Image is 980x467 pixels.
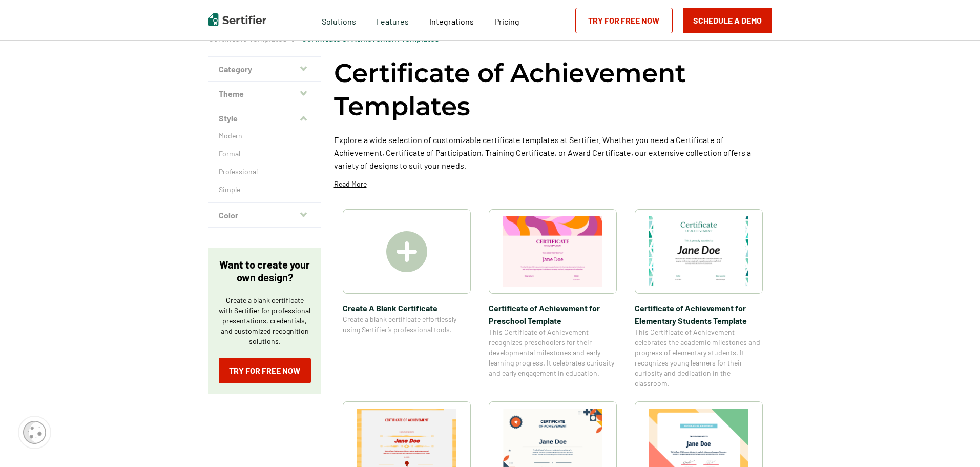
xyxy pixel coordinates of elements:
a: Try for Free Now [219,358,311,383]
span: Integrations [429,16,474,26]
span: Certificate of Achievement for Elementary Students Template [635,301,763,327]
span: Pricing [494,16,519,26]
a: Simple [219,185,311,195]
span: Certificate of Achievement for Preschool Template [489,301,617,327]
img: Create A Blank Certificate [386,231,427,272]
img: Cookie Popup Icon [23,421,46,444]
a: Pricing [494,14,519,27]
div: Style [208,131,321,203]
p: Want to create your own design? [219,258,311,284]
iframe: Chat Widget [929,418,980,467]
a: Formal [219,149,311,159]
a: Professional [219,167,311,177]
button: Theme [208,82,321,106]
p: Read More [334,179,367,189]
a: Integrations [429,14,474,27]
a: Modern [219,131,311,141]
img: Certificate of Achievement for Elementary Students Template [649,216,748,287]
span: Features [377,14,409,27]
span: Solutions [322,14,356,27]
h1: Certificate of Achievement Templates [334,56,772,123]
img: Certificate of Achievement for Preschool Template [503,216,602,287]
p: Explore a wide selection of customizable certificate templates at Sertifier. Whether you need a C... [334,133,772,172]
a: Try for Free Now [575,8,673,33]
button: Category [208,57,321,82]
button: Schedule a Demo [683,8,772,33]
span: Create A Blank Certificate [343,301,471,314]
button: Style [208,106,321,131]
p: Create a blank certificate with Sertifier for professional presentations, credentials, and custom... [219,295,311,347]
span: Create a blank certificate effortlessly using Sertifier’s professional tools. [343,314,471,335]
a: Certificate of Achievement for Elementary Students TemplateCertificate of Achievement for Element... [635,209,763,389]
button: Color [208,203,321,228]
span: This Certificate of Achievement celebrates the academic milestones and progress of elementary stu... [635,327,763,389]
a: Certificate of Achievement for Preschool TemplateCertificate of Achievement for Preschool Templat... [489,209,617,389]
img: Sertifier | Digital Credentialing Platform [208,13,266,26]
span: This Certificate of Achievement recognizes preschoolers for their developmental milestones and ea... [489,327,617,378]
